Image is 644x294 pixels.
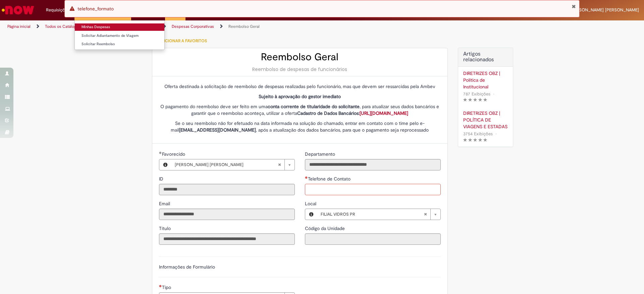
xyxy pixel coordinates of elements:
a: Página inicial [7,24,31,29]
span: Necessários - Favorecido [162,151,186,157]
a: Reembolso Geral [228,24,260,29]
abbr: Limpar campo Local [420,209,430,220]
a: Minhas Despesas [75,23,164,31]
span: Somente leitura - Departamento [305,151,336,157]
strong: Cadastro de Dados Bancários: [297,110,408,116]
span: Somente leitura - ID [159,176,165,182]
input: ID [159,184,295,195]
strong: conta corrente de titularidade do solicitante [268,103,360,109]
span: 3754 Exibições [463,131,493,137]
button: Local, Visualizar este registro FILIAL VIDROS PR [305,209,317,220]
strong: Sujeito à aprovação do gestor imediato [259,93,341,99]
h2: Reembolso Geral [159,52,441,63]
strong: [EMAIL_ADDRESS][DOMAIN_NAME] [179,127,256,133]
span: Tipo [162,284,172,290]
span: Telefone de Contato [308,176,352,182]
p: O pagamento do reembolso deve ser feito em uma , para atualizar seus dados bancários e garantir q... [159,103,441,117]
button: Fechar Notificação [572,4,576,9]
input: Título [159,233,295,245]
a: [PERSON_NAME] [PERSON_NAME]Limpar campo Favorecido [171,159,294,170]
span: Somente leitura - Título [159,225,172,231]
span: Necessários [159,285,162,287]
a: Solicitar Adiantamento de Viagem [75,32,164,40]
label: Somente leitura - Título [159,225,172,232]
span: telefone_formato [77,6,114,12]
span: Requisições [46,7,69,13]
ul: Despesas Corporativas [74,20,165,50]
p: Se o seu reembolso não for efetuado na data informada na solução do chamado, entrar em contato co... [159,120,441,133]
button: Adicionar a Favoritos [152,34,211,48]
span: Necessários [305,176,308,179]
button: Favorecido, Visualizar este registro Israel Martins Trentin [159,159,171,170]
label: Somente leitura - Departamento [305,151,336,157]
span: 787 Exibições [463,91,490,97]
a: [URL][DOMAIN_NAME] [360,110,408,116]
a: DIRETRIZES OBZ | Política de Institucional [463,70,508,90]
span: Obrigatório Preenchido [159,151,162,154]
abbr: Limpar campo Favorecido [274,159,284,170]
input: Email [159,209,295,220]
a: Solicitar Reembolso [75,41,164,48]
span: [PERSON_NAME] [PERSON_NAME] [175,159,278,170]
input: Código da Unidade [305,233,441,245]
h3: Artigos relacionados [463,51,508,63]
span: • [492,89,496,98]
span: [PERSON_NAME] [PERSON_NAME] [570,7,639,13]
input: Telefone de Contato [305,184,441,195]
span: Somente leitura - Email [159,201,171,207]
label: Somente leitura - ID [159,175,165,182]
input: Departamento [305,159,441,170]
a: FILIAL VIDROS PRLimpar campo Local [317,209,440,220]
span: FILIAL VIDROS PR [321,209,424,220]
span: • [494,129,498,138]
label: Somente leitura - Email [159,200,171,207]
label: Informações de Formulário [159,264,215,270]
span: Adicionar a Favoritos [159,38,207,44]
div: Reembolso de despesas de funcionários [159,66,441,73]
span: Somente leitura - Código da Unidade [305,225,346,231]
ul: Trilhas de página [5,20,424,33]
a: DIRETRIZES OBZ | POLÍTICA DE VIAGENS E ESTADAS [463,110,508,130]
a: Despesas Corporativas [172,24,214,29]
img: ServiceNow [1,3,35,17]
label: Somente leitura - Código da Unidade [305,225,346,232]
p: Oferta destinada à solicitação de reembolso de despesas realizadas pelo funcionário, mas que deve... [159,83,441,90]
a: Todos os Catálogos [45,24,80,29]
span: Local [305,201,318,207]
